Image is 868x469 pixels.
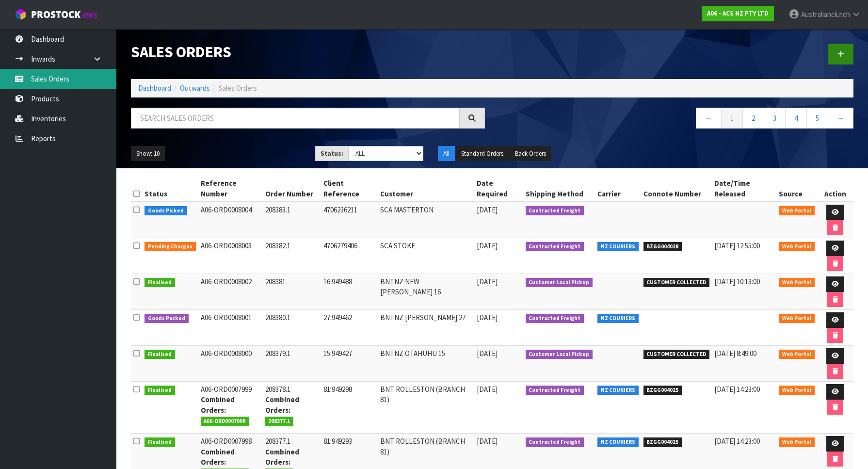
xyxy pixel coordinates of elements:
[526,386,584,395] span: Contracted Freight
[131,44,485,61] h1: Sales Orders
[321,176,378,202] th: Client Reference
[321,238,378,274] td: 4706279406
[378,346,474,382] td: BNTNZ OTAHUHU 15
[31,8,80,21] span: ProStock
[477,349,498,358] span: [DATE]
[321,382,378,434] td: 81:949298
[321,202,378,238] td: 4706236211
[145,278,175,288] span: Finalised
[779,242,815,252] span: Web Portal
[321,310,378,346] td: 27:949462
[201,395,235,414] strong: Combined Orders:
[145,242,196,252] span: Pending Charges
[263,310,321,346] td: 208380.1
[499,108,853,131] nav: Page navigation
[378,176,474,202] th: Customer
[643,242,682,252] span: BZGG004028
[510,146,551,162] button: Back Orders
[477,277,498,286] span: [DATE]
[219,83,257,93] span: Sales Orders
[263,346,321,382] td: 208379.1
[198,176,263,202] th: Reference Number
[526,437,584,447] span: Contracted Freight
[526,242,584,252] span: Contracted Freight
[378,238,474,274] td: SCA STOKE
[779,386,815,395] span: Web Portal
[145,314,189,323] span: Goods Packed
[321,346,378,382] td: 15:949427
[526,314,584,323] span: Contracted Freight
[477,437,498,446] span: [DATE]
[131,108,460,129] input: Search sales orders
[198,238,263,274] td: A06-ORD0008003
[817,176,854,202] th: Action
[198,346,263,382] td: A06-ORD0008000
[806,108,828,129] a: 5
[145,350,175,359] span: Finalised
[263,274,321,310] td: 208381
[776,176,817,202] th: Source
[597,437,639,447] span: NZ COURIERS
[597,386,639,395] span: NZ COURIERS
[714,437,760,446] span: [DATE] 14:23:00
[265,447,299,467] strong: Combined Orders:
[779,437,815,447] span: Web Portal
[643,350,710,359] span: CUSTOMER COLLECTED
[145,386,175,395] span: Finalised
[198,310,263,346] td: A06-ORD0008001
[742,108,764,129] a: 2
[378,202,474,238] td: SCA MASTERTON
[145,206,187,216] span: Goods Picked
[779,206,815,216] span: Web Portal
[263,176,321,202] th: Order Number
[263,202,321,238] td: 208383.1
[526,350,593,359] span: Customer Local Pickup
[321,149,343,158] strong: Status:
[198,202,263,238] td: A06-ORD0008004
[477,241,498,250] span: [DATE]
[712,176,776,202] th: Date/Time Released
[597,314,639,323] span: NZ COURIERS
[145,437,175,447] span: Finalised
[597,242,639,252] span: NZ COURIERS
[643,278,710,288] span: CUSTOMER COLLECTED
[477,313,498,322] span: [DATE]
[595,176,641,202] th: Carrier
[526,278,593,288] span: Customer Local Pickup
[265,395,299,414] strong: Combined Orders:
[201,417,249,426] span: A06-ORD0007998
[477,205,498,214] span: [DATE]
[779,278,815,288] span: Web Portal
[696,108,722,129] a: ←
[378,274,474,310] td: BNTNZ NEW [PERSON_NAME] 16
[779,350,815,359] span: Web Portal
[721,108,743,129] a: 1
[321,274,378,310] td: 16:949488
[456,146,509,162] button: Standard Orders
[714,349,756,358] span: [DATE] 8:49:00
[15,8,27,20] img: cube-alt.png
[477,385,498,394] span: [DATE]
[779,314,815,323] span: Web Portal
[263,238,321,274] td: 208382.1
[201,447,235,467] strong: Combined Orders:
[131,146,165,162] button: Show: 10
[523,176,595,202] th: Shipping Method
[707,9,769,17] strong: A06 - ACS NZ PTY LTD
[828,108,853,129] a: →
[198,382,263,434] td: A06-ORD0007999
[378,382,474,434] td: BNT ROLLESTON (BRANCH 81)
[714,241,760,250] span: [DATE] 12:55:00
[643,437,682,447] span: BZGG004025
[438,146,455,162] button: All
[138,83,171,93] a: Dashboard
[198,274,263,310] td: A06-ORD0008002
[714,385,760,394] span: [DATE] 14:23:00
[801,10,850,19] span: Australianclutch
[263,382,321,434] td: 208378.1
[378,310,474,346] td: BNTNZ [PERSON_NAME] 27
[265,417,294,426] span: 208377.1
[526,206,584,216] span: Contracted Freight
[180,83,210,93] a: Outwards
[641,176,712,202] th: Connote Number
